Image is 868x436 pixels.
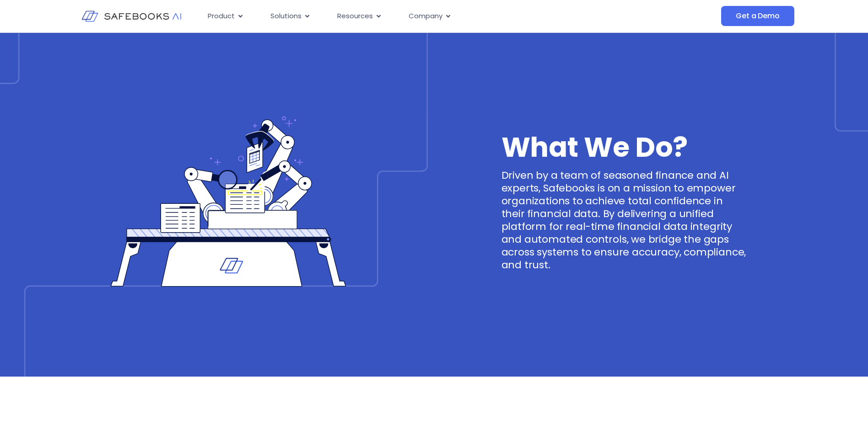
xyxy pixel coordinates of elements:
h3: What We Do? [174,377,694,395]
span: Product [208,11,235,21]
nav: Menu [200,7,630,25]
h3: What We Do? [501,138,747,156]
div: Menu Toggle [200,7,630,25]
span: Company [409,11,442,21]
span: Solutions [270,11,302,21]
p: Driven by a team of seasoned finance and AI experts, Safebooks is on a mission to empower organiz... [501,169,747,271]
p: Safebooks AI monitors all your financial data in real-time across every system, catching errors a... [174,395,694,417]
span: Resources [337,11,373,21]
span: Get a Demo [736,11,779,21]
a: Get a Demo [721,6,794,26]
